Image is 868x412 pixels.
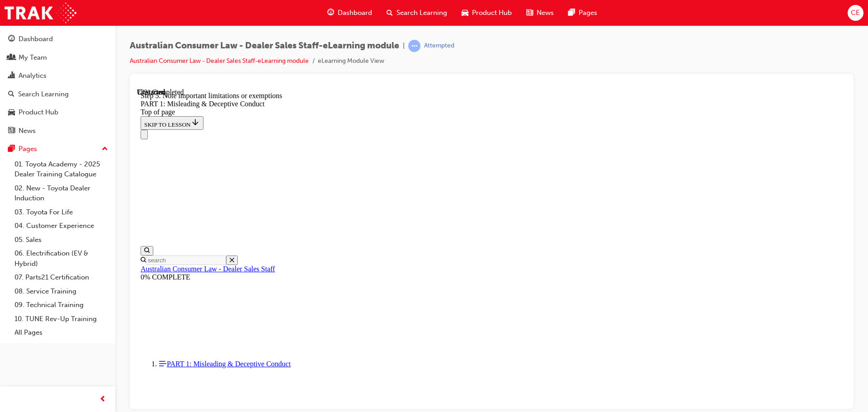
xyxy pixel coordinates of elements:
[4,28,66,42] button: SKIP TO LESSON
[130,57,309,65] a: Australian Consumer Law - Dealer Sales Staff-eLearning module
[8,35,15,43] span: guage-icon
[9,167,89,177] input: Search
[848,5,863,21] button: CE
[4,104,112,121] a: Product Hub
[318,56,384,66] li: eLearning Module View
[403,41,405,51] span: |
[4,86,112,103] a: Search Learning
[11,181,112,205] a: 02. New - Toyota Dealer Induction
[4,158,16,167] button: Open search menu
[19,71,47,81] div: Analytics
[408,40,420,52] span: learningRecordVerb_ATTEMPT-icon
[579,8,597,18] span: Pages
[338,8,372,18] span: Dashboard
[5,3,76,23] img: Trak
[11,312,112,326] a: 10. TUNE Rev-Up Training
[19,34,53,44] div: Dashboard
[11,298,112,312] a: 09. Technical Training
[102,143,108,155] span: up-icon
[11,219,112,233] a: 04. Customer Experience
[851,8,860,18] span: CE
[537,8,554,18] span: News
[387,7,393,19] span: search-icon
[396,8,447,18] span: Search Learning
[18,89,69,99] div: Search Learning
[130,41,399,51] span: Australian Consumer Law - Dealer Sales Staff-eLearning module
[19,126,36,136] div: News
[4,29,112,141] button: DashboardMy TeamAnalyticsSearch LearningProduct HubNews
[454,4,519,22] a: car-iconProduct Hub
[11,233,112,247] a: 05. Sales
[19,107,58,118] div: Product Hub
[8,145,15,153] span: pages-icon
[11,205,112,219] a: 03. Toyota For Life
[320,4,379,22] a: guage-iconDashboard
[4,31,112,47] a: Dashboard
[11,246,112,270] a: 06. Electrification (EV & Hybrid)
[379,4,454,22] a: search-iconSearch Learning
[568,7,575,19] span: pages-icon
[8,109,15,117] span: car-icon
[4,177,138,185] a: Australian Consumer Law - Dealer Sales Staff
[561,4,604,22] a: pages-iconPages
[11,270,112,284] a: 07. Parts21 Certification
[11,326,112,340] a: All Pages
[7,33,63,40] span: SKIP TO LESSON
[4,185,706,193] div: 0% COMPLETE
[4,20,706,28] div: Top of page
[526,7,533,19] span: news-icon
[327,7,334,19] span: guage-icon
[11,157,112,181] a: 01. Toyota Academy - 2025 Dealer Training Catalogue
[11,284,112,298] a: 08. Service Training
[424,42,454,50] div: Attempted
[8,127,15,135] span: news-icon
[4,141,112,157] button: Pages
[4,67,112,84] a: Analytics
[99,394,106,405] span: prev-icon
[4,12,706,20] div: PART 1: Misleading & Deceptive Conduct
[4,4,706,12] div: Step 5. Note important limitations or exemptions
[8,90,14,99] span: search-icon
[462,7,468,19] span: car-icon
[472,8,512,18] span: Product Hub
[4,49,112,66] a: My Team
[8,72,15,80] span: chart-icon
[19,52,47,63] div: My Team
[89,167,101,177] button: Close search menu
[4,123,112,139] a: News
[4,42,11,51] button: Close navigation menu
[519,4,561,22] a: news-iconNews
[19,144,37,154] div: Pages
[8,54,15,62] span: people-icon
